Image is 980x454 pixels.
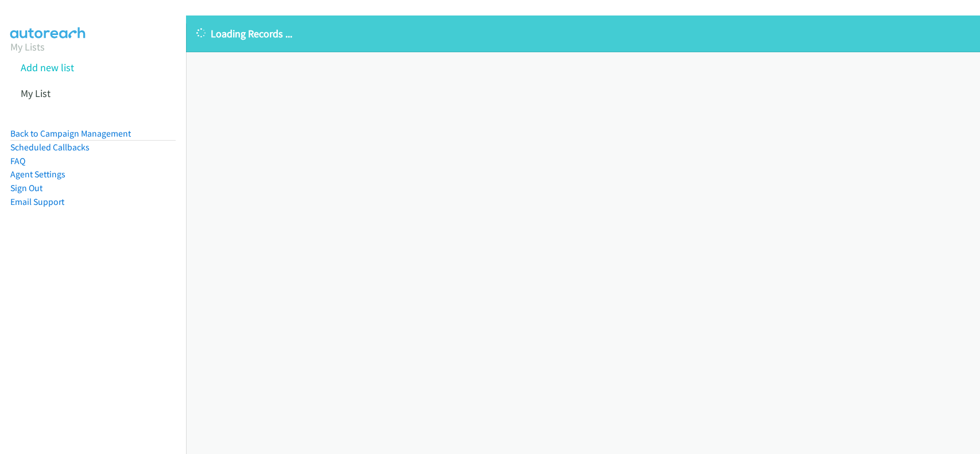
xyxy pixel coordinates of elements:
[10,183,42,193] a: Sign Out
[10,196,64,207] a: Email Support
[196,26,970,41] p: Loading Records ...
[10,128,131,139] a: Back to Campaign Management
[10,156,25,166] a: FAQ
[21,87,51,100] a: My List
[10,169,65,180] a: Agent Settings
[21,61,74,74] a: Add new list
[10,40,45,53] a: My Lists
[10,142,90,153] a: Scheduled Callbacks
